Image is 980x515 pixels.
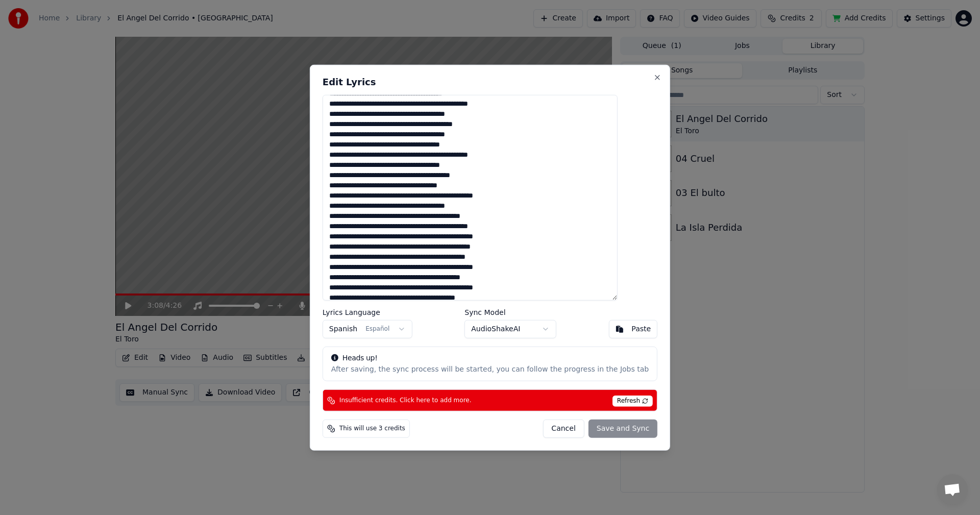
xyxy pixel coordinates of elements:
h2: Edit Lyrics [323,77,657,86]
span: This will use 3 credits [339,425,405,433]
button: Paste [608,320,657,338]
div: After saving, the sync process will be started, you can follow the progress in the Jobs tab [331,364,649,375]
label: Lyrics Language [323,309,412,316]
label: Sync Model [464,309,556,316]
span: Insufficient credits. Click here to add more. [339,396,472,404]
div: Heads up! [331,353,649,363]
span: Refresh [612,396,653,407]
div: Paste [631,324,651,334]
button: Cancel [543,420,584,438]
